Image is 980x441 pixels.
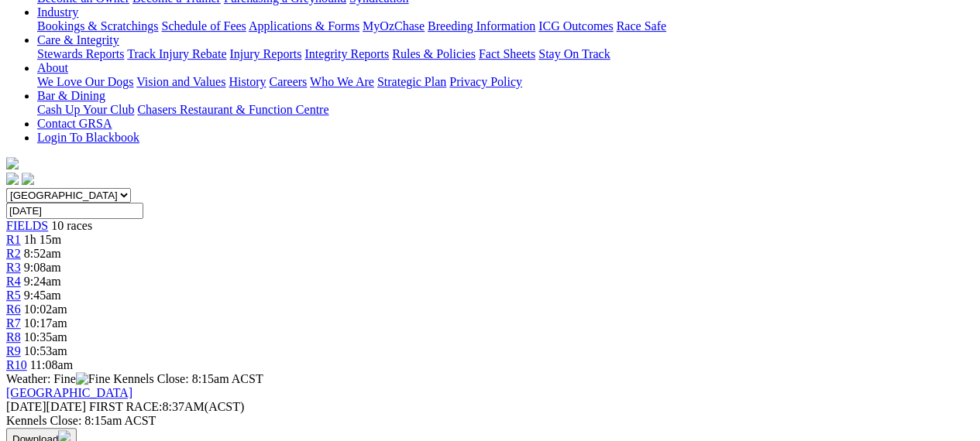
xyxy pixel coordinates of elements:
a: Strategic Plan [377,75,446,88]
img: Fine [76,372,110,386]
span: 1h 15m [24,233,61,246]
span: FIRST RACE: [89,400,162,413]
span: 10:53am [24,344,67,357]
a: Careers [269,75,307,88]
div: Kennels Close: 8:15am ACST [6,414,974,428]
span: 11:08am [30,358,73,371]
a: FIELDS [6,219,48,232]
span: [DATE] [6,400,46,413]
div: Care & Integrity [37,47,974,61]
a: ICG Outcomes [538,19,613,32]
img: twitter.svg [22,173,34,185]
a: Integrity Reports [304,47,389,60]
div: About [37,75,974,89]
a: R1 [6,233,21,246]
div: Industry [37,19,974,33]
a: MyOzChase [363,19,425,32]
span: 10:17am [24,316,67,330]
span: 9:45am [24,289,61,302]
span: 9:24am [24,275,61,288]
a: Stay On Track [538,47,610,60]
a: R3 [6,261,21,274]
a: Rules & Policies [392,47,476,60]
a: Contact GRSA [37,117,112,130]
a: R5 [6,289,21,302]
span: Weather: Fine [6,372,113,385]
span: 10:02am [24,303,67,316]
img: facebook.svg [6,173,19,185]
input: Select date [6,203,143,219]
span: 8:52am [24,247,61,260]
a: R4 [6,275,21,288]
a: Race Safe [616,19,665,32]
a: Privacy Policy [449,75,522,88]
a: R9 [6,344,21,357]
a: Bar & Dining [37,89,105,102]
a: Schedule of Fees [161,19,246,32]
a: We Love Our Dogs [37,75,133,88]
img: logo-grsa-white.png [6,157,19,169]
span: Kennels Close: 8:15am ACST [113,372,263,385]
span: 9:08am [24,261,61,274]
a: [GEOGRAPHIC_DATA] [6,386,132,399]
a: History [229,75,266,88]
a: R7 [6,316,21,330]
a: Vision and Values [136,75,225,88]
a: R8 [6,330,21,344]
a: About [37,61,68,74]
a: Injury Reports [229,47,301,60]
a: Applications & Forms [249,19,359,32]
a: Login To Blackbook [37,131,139,144]
a: Breeding Information [428,19,535,32]
a: R2 [6,247,21,260]
a: Who We Are [310,75,374,88]
a: R10 [6,358,27,371]
a: Fact Sheets [479,47,535,60]
a: Care & Integrity [37,33,119,46]
span: [DATE] [6,400,86,413]
span: 8:37AM(ACST) [89,400,244,413]
a: Stewards Reports [37,47,124,60]
a: Industry [37,5,78,19]
a: Bookings & Scratchings [37,19,158,32]
a: R6 [6,303,21,316]
span: 10 races [51,219,92,232]
a: Cash Up Your Club [37,103,134,116]
span: 10:35am [24,330,67,344]
div: Bar & Dining [37,103,974,117]
a: Track Injury Rebate [127,47,226,60]
a: Chasers Restaurant & Function Centre [137,103,328,116]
